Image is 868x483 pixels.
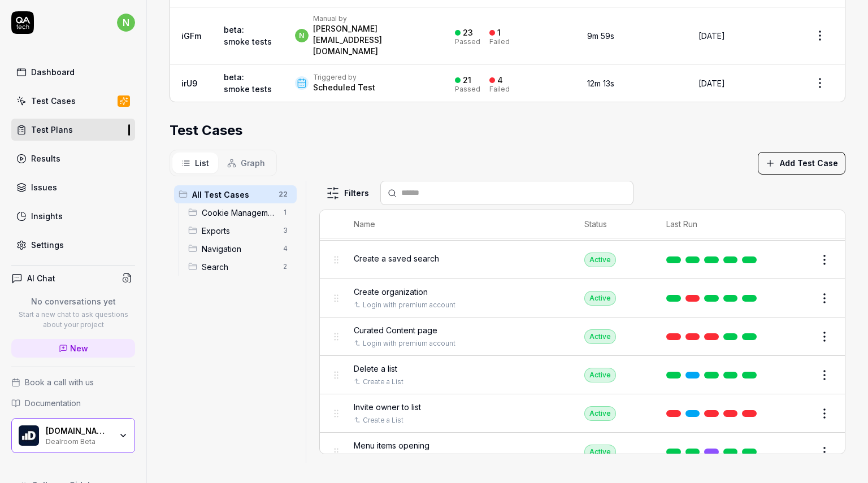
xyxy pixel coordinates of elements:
[497,28,501,38] div: 1
[195,157,209,169] span: List
[11,234,135,256] a: Settings
[698,79,725,88] time: [DATE]
[184,221,297,240] div: Drag to reorderExports3
[313,14,432,23] div: Manual by
[313,23,432,57] div: [PERSON_NAME][EMAIL_ADDRESS][DOMAIN_NAME]
[354,253,439,264] span: Create a saved search
[70,342,88,354] span: New
[192,189,272,201] span: All Test Cases
[11,147,135,169] a: Results
[218,153,274,173] button: Graph
[31,239,64,251] div: Settings
[319,182,376,204] button: Filters
[655,210,772,238] th: Last Run
[363,415,403,425] a: Create a List
[241,157,265,169] span: Graph
[363,338,455,349] a: Login with premium account
[463,28,473,38] div: 23
[46,426,111,436] div: Dealroom.co B.V.
[313,82,375,93] div: Scheduled Test
[354,440,429,451] span: Menu items opening
[584,291,616,306] div: Active
[11,119,135,141] a: Test Plans
[46,436,111,445] div: Dealroom Beta
[31,124,73,136] div: Test Plans
[25,376,94,388] span: Book a call with us
[11,339,135,358] a: New
[11,310,135,330] p: Start a new chat to ask questions about your project
[117,11,135,34] button: n
[455,38,480,45] div: Passed
[320,279,845,317] tr: Create organizationLogin with premium accountActive
[184,240,297,258] div: Drag to reorderNavigation4
[295,29,309,42] span: n
[573,210,655,238] th: Status
[19,425,39,446] img: Dealroom.co B.V. Logo
[184,203,297,221] div: Drag to reorderCookie Management1
[342,210,573,238] th: Name
[279,206,292,219] span: 1
[320,241,845,279] tr: Create a saved searchActive
[202,243,276,255] span: Navigation
[587,79,614,88] time: 12m 13s
[31,210,63,222] div: Insights
[279,242,292,255] span: 4
[31,95,76,107] div: Test Cases
[181,79,197,88] a: irU9
[354,363,397,375] span: Delete a list
[354,401,421,413] span: Invite owner to list
[11,376,135,388] a: Book a call with us
[354,324,437,336] span: Curated Content page
[172,153,218,173] button: List
[584,445,616,459] div: Active
[279,260,292,273] span: 2
[320,317,845,356] tr: Curated Content pageLogin with premium accountActive
[27,272,55,284] h4: AI Chat
[184,258,297,276] div: Drag to reorderSearch2
[489,38,510,45] div: Failed
[25,397,81,409] span: Documentation
[320,356,845,394] tr: Delete a listCreate a ListActive
[11,176,135,198] a: Issues
[31,66,75,78] div: Dashboard
[279,224,292,237] span: 3
[584,406,616,421] div: Active
[463,75,471,85] div: 21
[698,31,725,41] time: [DATE]
[758,152,845,175] button: Add Test Case
[11,295,135,307] p: No conversations yet
[584,329,616,344] div: Active
[181,31,201,41] a: iGFm
[202,261,276,273] span: Search
[584,253,616,267] div: Active
[11,397,135,409] a: Documentation
[363,377,403,387] a: Create a List
[11,418,135,453] button: Dealroom.co B.V. Logo[DOMAIN_NAME] B.V.Dealroom Beta
[117,14,135,32] span: n
[224,25,272,46] a: beta: smoke tests
[313,73,375,82] div: Triggered by
[363,300,455,310] a: Login with premium account
[489,86,510,93] div: Failed
[170,120,242,141] h2: Test Cases
[202,207,276,219] span: Cookie Management
[354,286,428,298] span: Create organization
[31,181,57,193] div: Issues
[224,72,272,94] a: beta: smoke tests
[497,75,503,85] div: 4
[587,31,614,41] time: 9m 59s
[455,86,480,93] div: Passed
[11,61,135,83] a: Dashboard
[584,368,616,382] div: Active
[202,225,276,237] span: Exports
[11,90,135,112] a: Test Cases
[320,394,845,433] tr: Invite owner to listCreate a ListActive
[274,188,292,201] span: 22
[31,153,60,164] div: Results
[11,205,135,227] a: Insights
[320,433,845,471] tr: Menu items openingLogin with premium accountActive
